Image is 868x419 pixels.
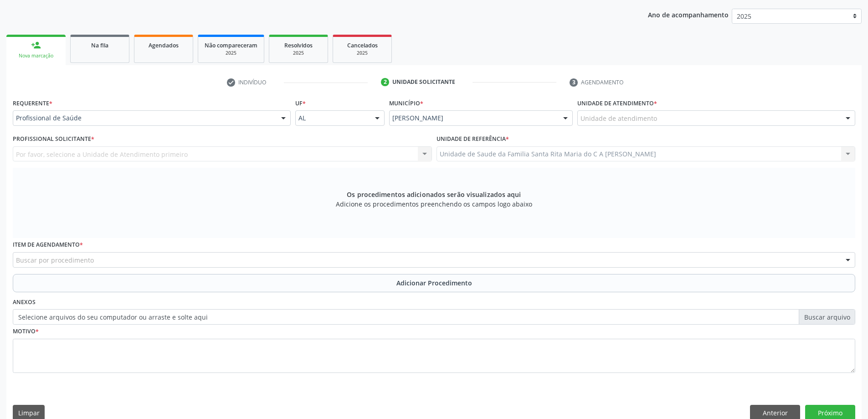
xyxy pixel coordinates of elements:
label: Motivo [13,325,39,339]
label: Requerente [13,96,52,110]
span: Na fila [91,41,108,49]
label: Unidade de atendimento [577,96,657,110]
div: Nova marcação [13,52,59,59]
span: AL [298,114,366,123]
span: Agendados [149,41,179,49]
div: 2 [381,78,389,86]
span: Buscar por procedimento [16,255,94,265]
label: Anexos [13,295,36,310]
label: Município [389,96,423,110]
div: Unidade solicitante [392,78,455,86]
span: Os procedimentos adicionados serão visualizados aqui [347,190,521,199]
div: 2025 [339,50,385,57]
span: Unidade de atendimento [580,114,657,123]
span: Não compareceram [205,41,257,49]
label: UF [295,96,306,110]
span: Resolvidos [284,41,313,49]
div: 2025 [276,50,321,57]
span: Profissional de Saúde [16,114,272,123]
label: Profissional Solicitante [13,132,94,146]
div: person_add [31,40,41,50]
button: Adicionar Procedimento [13,274,855,292]
span: [PERSON_NAME] [392,114,554,123]
div: 2025 [205,50,257,57]
span: Adicione os procedimentos preenchendo os campos logo abaixo [336,199,532,209]
span: Adicionar Procedimento [396,278,472,288]
p: Ano de acompanhamento [648,9,729,20]
label: Unidade de referência [437,132,509,146]
label: Item de agendamento [13,238,83,252]
span: Cancelados [347,41,378,49]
